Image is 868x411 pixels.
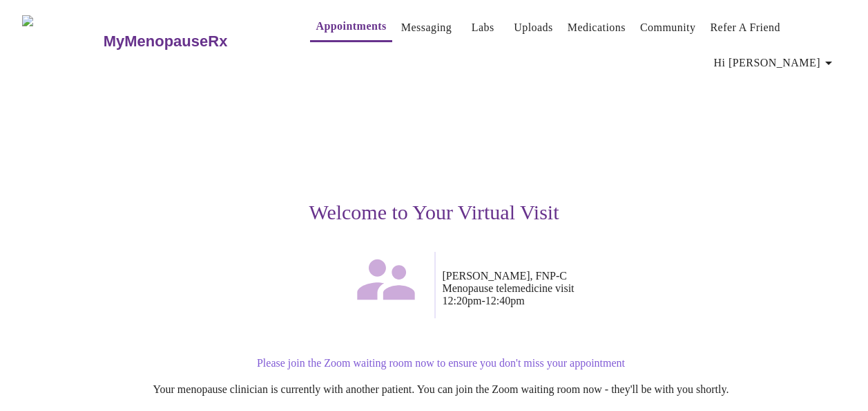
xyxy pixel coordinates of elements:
[710,18,780,37] a: Refer a Friend
[36,383,846,396] p: Your menopause clinician is currently with another patient. You can join the Zoom waiting room no...
[22,15,102,67] img: MyMenopauseRx Logo
[472,18,494,37] a: Labs
[102,17,282,66] a: MyMenopauseRx
[568,18,626,37] a: Medications
[443,270,847,307] p: [PERSON_NAME], FNP-C Menopause telemedicine visit 12:20pm - 12:40pm
[708,49,842,77] button: Hi [PERSON_NAME]
[640,18,696,37] a: Community
[562,14,631,42] button: Medications
[310,12,392,42] button: Appointments
[104,33,228,51] h3: MyMenopauseRx
[401,18,452,37] a: Messaging
[461,14,505,42] button: Labs
[704,14,786,42] button: Refer a Friend
[514,18,553,37] a: Uploads
[316,17,386,36] a: Appointments
[22,201,846,224] h3: Welcome to Your Virtual Visit
[396,14,457,42] button: Messaging
[508,14,559,42] button: Uploads
[635,14,702,42] button: Community
[714,53,837,73] span: Hi [PERSON_NAME]
[36,357,846,369] p: Please join the Zoom waiting room now to ensure you don't miss your appointment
